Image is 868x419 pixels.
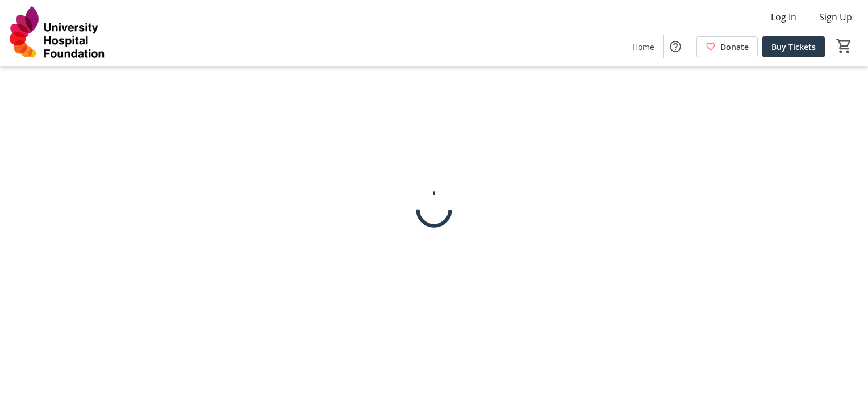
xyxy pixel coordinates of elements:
button: Cart [834,36,854,56]
button: Help [664,35,687,58]
img: University Hospital Foundation's Logo [7,5,108,61]
span: Home [632,41,654,53]
a: Donate [696,36,758,57]
button: Log In [762,8,806,26]
a: Home [623,36,663,57]
span: Donate [720,41,749,53]
span: Buy Tickets [771,41,816,53]
a: Buy Tickets [762,36,825,57]
span: Log In [771,10,796,24]
span: Sign Up [819,10,852,24]
button: Sign Up [810,8,861,26]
